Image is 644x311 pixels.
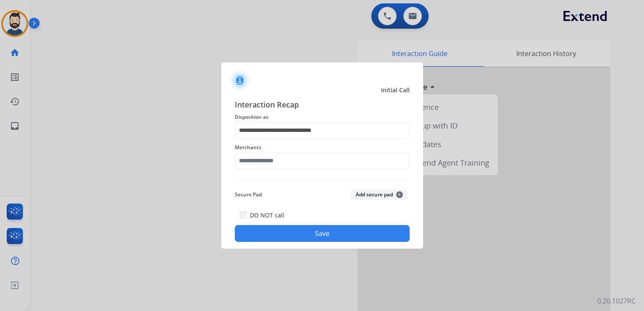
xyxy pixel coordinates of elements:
[235,225,410,242] button: Save
[597,296,636,306] p: 0.20.1027RC
[381,86,410,94] span: Initial Call
[235,112,410,122] span: Disposition as
[396,191,403,198] span: +
[235,190,262,200] span: Secure Pad
[235,180,410,180] img: contact-recap-line.svg
[235,99,410,112] span: Interaction Recap
[250,211,284,220] label: DO NOT call
[351,190,408,200] button: Add secure pad+
[235,142,410,153] span: Merchants
[230,70,250,91] img: contactIcon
